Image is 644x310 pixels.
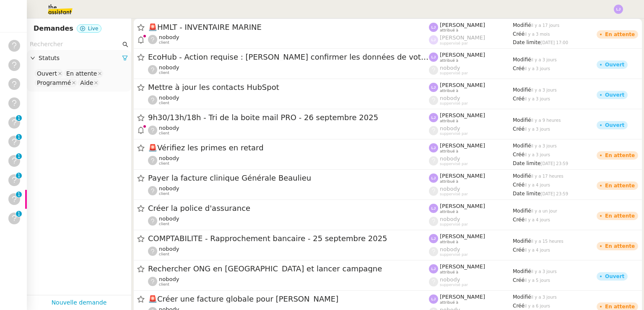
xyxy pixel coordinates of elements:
[429,125,513,136] app-user-label: suppervisé par
[429,246,513,257] app-user-label: suppervisé par
[440,34,485,41] span: [PERSON_NAME]
[148,265,429,273] span: Rechercher ONG en [GEOGRAPHIC_DATA] et lancer campagne
[429,173,513,184] app-user-label: attribué à
[159,282,169,287] span: client
[605,123,624,128] div: Ouvert
[429,294,513,305] app-user-label: attribué à
[35,69,63,78] nz-select-item: Ouvert
[440,233,485,239] span: [PERSON_NAME]
[429,23,438,32] img: svg
[440,192,468,197] span: suppervisé par
[440,71,468,76] span: suppervisé par
[429,113,438,122] img: svg
[440,149,458,154] span: attribué à
[513,303,525,309] span: Créé
[429,234,438,243] img: svg
[440,186,460,192] span: nobody
[148,276,429,287] app-user-detailed-label: client
[429,82,513,93] app-user-label: attribué à
[148,155,429,166] app-user-detailed-label: client
[429,83,438,92] img: svg
[440,142,485,149] span: [PERSON_NAME]
[429,203,513,214] app-user-label: attribué à
[513,294,531,300] span: Modifié
[17,192,21,199] p: 1
[52,298,107,307] a: Nouvelle demande
[531,23,560,28] span: il y a 17 jours
[440,41,468,46] span: suppervisé par
[525,183,550,187] span: il y a 4 jours
[148,114,429,121] span: 9h30/13h/18h - Tri de la boite mail PRO - 26 septembre 2025
[440,203,485,209] span: [PERSON_NAME]
[513,96,525,102] span: Créé
[17,211,21,218] p: 1
[159,252,169,257] span: client
[64,69,103,78] nz-select-item: En attente
[429,142,513,153] app-user-label: attribué à
[440,216,460,222] span: nobody
[614,5,623,14] img: svg
[513,87,531,93] span: Modifié
[440,300,458,305] span: attribué à
[525,278,550,283] span: il y a 5 jours
[159,64,179,71] span: nobody
[16,115,22,121] nz-badge-sup: 1
[531,209,557,213] span: il y a un jour
[440,65,460,71] span: nobody
[429,112,513,123] app-user-label: attribué à
[513,22,531,28] span: Modifié
[605,62,624,67] div: Ouvert
[440,222,468,227] span: suppervisé par
[440,125,460,131] span: nobody
[605,153,635,158] div: En attente
[429,294,438,304] img: svg
[531,144,557,148] span: il y a 3 jours
[440,28,458,33] span: attribué à
[440,89,458,93] span: attribué à
[148,144,429,152] span: Vérifiez les primes en retard
[429,65,513,76] app-user-label: suppervisé par
[159,95,179,101] span: nobody
[148,294,157,303] span: 🚨
[159,192,169,196] span: client
[148,246,429,257] app-user-detailed-label: client
[531,295,557,299] span: il y a 3 jours
[429,173,438,183] img: svg
[531,118,561,123] span: il y a 9 heures
[525,218,550,222] span: il y a 4 jours
[148,24,429,31] span: HMLT - INVENTAIRE MARINE
[429,35,438,45] img: svg
[429,264,438,273] img: svg
[440,246,460,252] span: nobody
[513,117,531,123] span: Modifié
[429,204,438,213] img: svg
[148,125,429,136] app-user-detailed-label: client
[148,295,429,303] span: Créer une facture globale pour [PERSON_NAME]
[605,183,635,188] div: En attente
[440,179,458,184] span: attribué à
[440,283,468,287] span: suppervisé par
[429,216,513,227] app-user-label: suppervisé par
[440,52,485,58] span: [PERSON_NAME]
[148,34,429,45] app-user-detailed-label: client
[513,31,525,37] span: Créé
[513,66,525,71] span: Créé
[429,52,513,63] app-user-label: attribué à
[159,40,169,45] span: client
[37,70,57,77] div: Ouvert
[429,186,513,197] app-user-label: suppervisé par
[513,39,540,45] span: Date limite
[159,131,169,136] span: client
[531,174,563,179] span: il y a 17 heures
[513,208,531,214] span: Modifié
[440,263,485,270] span: [PERSON_NAME]
[440,240,458,244] span: attribué à
[159,71,169,75] span: client
[66,70,97,77] div: En attente
[30,39,121,49] input: Rechercher
[148,174,429,182] span: Payer la facture clinique Générale Beaulieu
[429,22,513,33] app-user-label: attribué à
[525,97,550,101] span: il y a 3 jours
[525,152,550,157] span: il y a 3 jours
[16,153,22,159] nz-badge-sup: 1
